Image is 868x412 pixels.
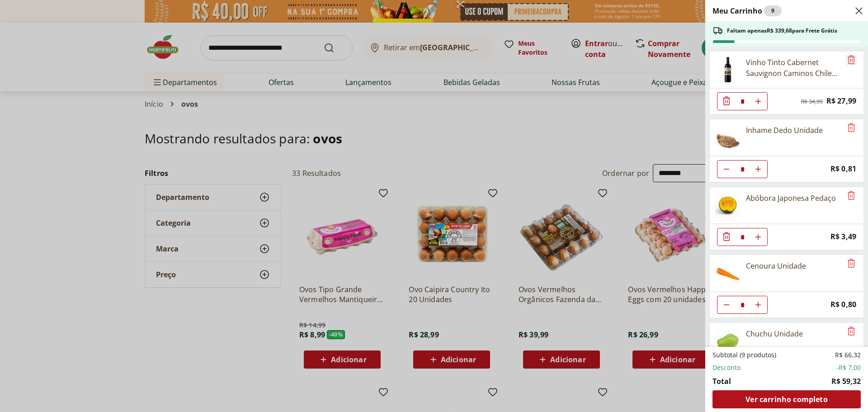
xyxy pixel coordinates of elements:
[715,125,741,150] img: Inhame Dedo Unidade
[749,160,767,178] button: Aumentar Quantidade
[746,328,803,339] div: Chuchu Unidade
[712,5,782,16] h2: Meu Carrinho
[736,93,749,110] input: Quantidade Atual
[749,92,767,110] button: Aumentar Quantidade
[715,328,741,354] img: Chuchu Unidade
[826,95,856,107] span: R$ 27,99
[846,123,857,133] button: Remove
[746,260,806,271] div: Cenoura Unidade
[712,390,861,408] a: Ver carrinho completo
[715,193,741,218] img: Abóbora Japonesa
[846,190,857,201] button: Remove
[736,296,749,313] input: Quantidade Atual
[836,363,861,372] span: -R$ 7,00
[712,350,776,360] span: Subtotal (9 produtos)
[746,125,823,136] div: Inhame Dedo Unidade
[749,296,767,314] button: Aumentar Quantidade
[717,228,736,246] button: Diminuir Quantidade
[846,55,857,66] button: Remove
[801,98,823,105] span: R$ 34,99
[831,376,861,387] span: R$ 59,32
[745,396,827,403] span: Ver carrinho completo
[715,260,741,286] img: Cenoura Unidade
[830,231,856,243] span: R$ 3,49
[830,163,856,175] span: R$ 0,81
[717,92,736,110] button: Diminuir Quantidade
[835,350,861,360] span: R$ 66,32
[846,326,857,337] button: Remove
[712,363,741,372] span: Desconto
[717,296,736,314] button: Diminuir Quantidade
[736,228,749,246] input: Quantidade Atual
[846,258,857,269] button: Remove
[736,161,749,178] input: Quantidade Atual
[749,228,767,246] button: Aumentar Quantidade
[717,160,736,178] button: Diminuir Quantidade
[746,57,842,79] div: Vinho Tinto Cabernet Sauvignon Caminos Chile 750ml
[746,193,836,204] div: Abóbora Japonesa Pedaço
[727,27,837,34] span: Faltam apenas R$ 339,68 para Frete Grátis
[830,298,856,311] span: R$ 0,80
[712,376,731,387] span: Total
[764,5,782,16] div: 9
